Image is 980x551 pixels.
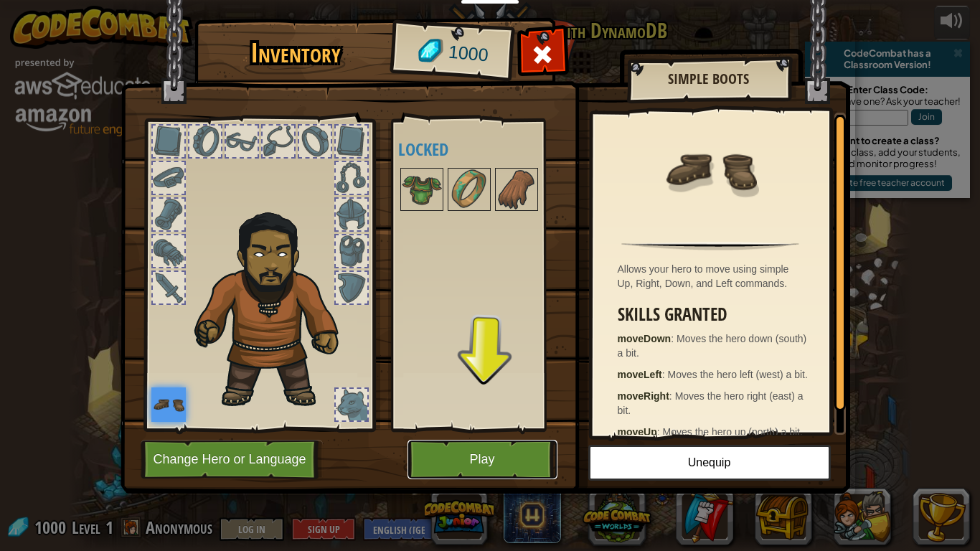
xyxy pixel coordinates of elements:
strong: moveRight [618,390,669,402]
h3: Skills Granted [618,305,811,324]
button: Unequip [588,445,831,481]
img: portrait.png [496,169,537,209]
img: hr.png [621,242,798,250]
span: Moves the hero up (north) a bit. [663,426,803,438]
span: Moves the hero right (east) a bit. [618,390,804,416]
strong: moveLeft [618,369,662,380]
img: portrait.png [664,123,757,217]
img: duelist_hair.png [187,202,363,410]
span: Moves the hero left (west) a bit. [668,369,808,380]
img: portrait.png [402,169,442,209]
span: Moves the hero down (south) a bit. [618,333,807,359]
span: : [662,369,668,380]
button: Change Hero or Language [141,440,323,479]
button: Play [407,440,557,479]
span: : [671,333,677,344]
span: : [669,390,675,402]
img: portrait.png [449,169,489,209]
strong: moveUp [618,426,657,438]
div: Allows your hero to move using simple Up, Right, Down, and Left commands. [618,262,811,291]
img: portrait.png [151,387,186,422]
h4: Locked [398,140,567,159]
strong: moveDown [618,333,672,344]
h2: Simple Boots [641,71,776,87]
h1: Inventory [204,38,387,68]
span: : [657,426,663,438]
span: 1000 [447,39,489,68]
